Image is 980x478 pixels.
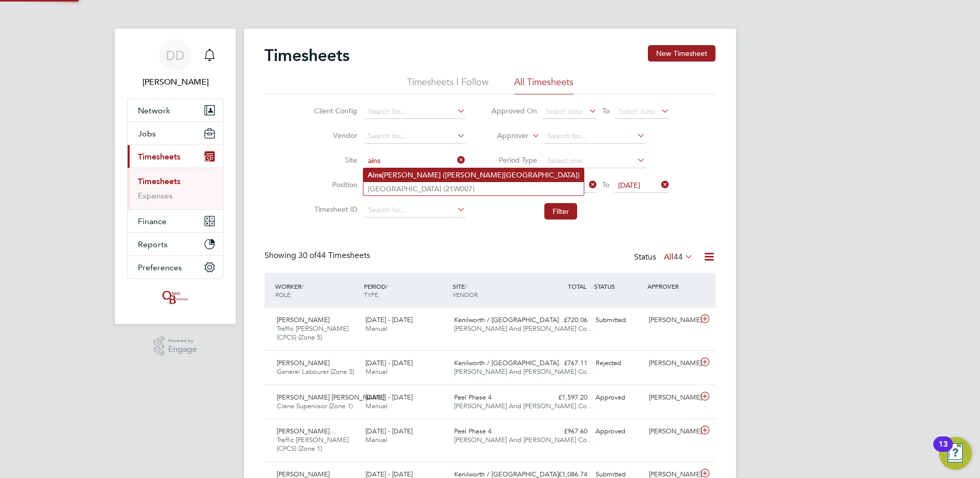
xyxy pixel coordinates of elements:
[538,355,591,372] div: £767.11
[311,180,357,189] label: Position
[544,154,645,168] input: Select one
[645,312,698,329] div: [PERSON_NAME]
[454,358,565,367] span: Kenilworth / [GEOGRAPHIC_DATA]…
[311,106,357,115] label: Client Config
[168,345,197,354] span: Engage
[311,205,357,214] label: Timesheet ID
[138,129,156,138] span: Jobs
[277,402,353,410] span: Crane Supervisor (Zone 1)
[648,45,716,62] button: New Timesheet
[544,129,645,144] input: Search for...
[275,290,291,298] span: ROLE
[591,277,645,295] div: STATUS
[273,277,361,304] div: WORKER
[454,435,594,444] span: [PERSON_NAME] And [PERSON_NAME] Co…
[365,393,413,402] span: [DATE] - [DATE]
[138,176,180,186] a: Timesheets
[127,289,223,306] a: Go to home page
[138,263,182,272] span: Preferences
[138,106,170,115] span: Network
[298,250,370,261] span: 44 Timesheets
[168,336,197,345] span: Powered by
[365,427,413,435] span: [DATE] - [DATE]
[311,155,357,165] label: Site
[127,39,223,88] a: DD[PERSON_NAME]
[454,402,594,410] span: [PERSON_NAME] And [PERSON_NAME] Co…
[277,435,349,453] span: Traffic [PERSON_NAME] (CPCS) (Zone 1)
[454,315,565,324] span: Kenilworth / [GEOGRAPHIC_DATA]…
[465,282,467,290] span: /
[664,252,693,262] label: All
[361,277,450,304] div: PERIOD
[128,99,223,122] button: Network
[128,168,223,209] div: Timesheets
[264,45,350,66] h2: Timesheets
[538,312,591,329] div: £720.06
[277,393,384,402] span: [PERSON_NAME] [PERSON_NAME]
[127,76,223,88] span: Dalia Dimitrova
[591,423,645,440] div: Approved
[154,336,197,356] a: Powered byEngage
[386,282,388,290] span: /
[454,393,492,402] span: Peel Phase 4
[277,358,330,367] span: [PERSON_NAME]
[365,315,413,324] span: [DATE] - [DATE]
[454,427,492,435] span: Peel Phase 4
[591,389,645,406] div: Approved
[482,131,528,141] label: Approver
[365,324,387,333] span: Manual
[618,107,655,116] span: Select date
[365,435,387,444] span: Manual
[453,290,478,298] span: VENDOR
[673,252,683,262] span: 44
[363,182,584,195] li: [GEOGRAPHIC_DATA] (21W007)
[138,152,180,162] span: Timesheets
[365,367,387,376] span: Manual
[298,250,317,261] span: 30 of
[301,282,303,290] span: /
[277,367,354,376] span: General Labourer (Zone 5)
[138,191,173,201] a: Expenses
[568,282,586,290] span: TOTAL
[160,289,190,306] img: oneillandbrennan-logo-retina.png
[645,277,698,295] div: APPROVER
[591,355,645,372] div: Rejected
[491,155,537,165] label: Period Type
[538,389,591,406] div: £1,597.20
[365,358,413,367] span: [DATE] - [DATE]
[645,389,698,406] div: [PERSON_NAME]
[365,402,387,410] span: Manual
[364,129,465,144] input: Search for...
[277,324,349,342] span: Traffic [PERSON_NAME] (CPCS) (Zone 5)
[591,312,645,329] div: Submitted
[128,256,223,278] button: Preferences
[546,107,583,116] span: Select date
[166,49,185,62] span: DD
[544,203,577,220] button: Filter
[364,203,465,217] input: Search for...
[454,324,594,333] span: [PERSON_NAME] And [PERSON_NAME] Co…
[115,29,236,324] nav: Main navigation
[277,315,330,324] span: [PERSON_NAME]
[367,171,382,180] b: Ains
[645,423,698,440] div: [PERSON_NAME]
[138,216,167,226] span: Finance
[599,178,612,191] span: To
[407,76,488,94] li: Timesheets I Follow
[364,105,465,119] input: Search for...
[138,240,168,249] span: Reports
[450,277,539,304] div: SITE
[599,104,612,117] span: To
[645,355,698,372] div: [PERSON_NAME]
[277,427,336,435] span: [PERSON_NAME]…
[364,154,465,168] input: Search for...
[938,444,948,457] div: 13
[363,168,584,182] li: [PERSON_NAME] ([PERSON_NAME][GEOGRAPHIC_DATA])
[618,181,640,190] span: [DATE]
[514,76,574,94] li: All Timesheets
[939,437,972,470] button: Open Resource Center, 13 new notifications
[454,367,594,376] span: [PERSON_NAME] And [PERSON_NAME] Co…
[364,290,378,298] span: TYPE
[128,145,223,168] button: Timesheets
[128,122,223,145] button: Jobs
